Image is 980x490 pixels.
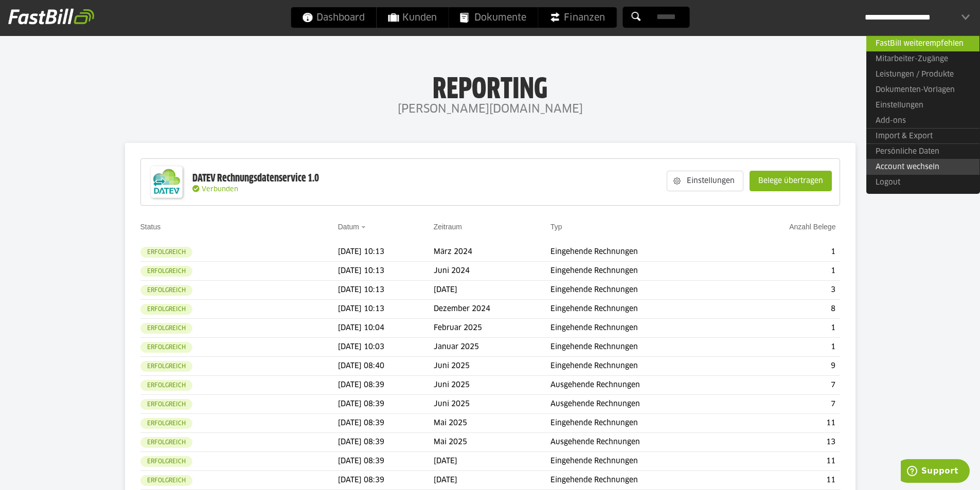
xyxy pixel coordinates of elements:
td: [DATE] 10:13 [338,243,434,262]
td: Eingehende Rechnungen [550,300,735,319]
iframe: Öffnet ein Widget, in dem Sie weitere Informationen finden [901,459,970,485]
td: 1 [735,243,840,262]
td: [DATE] 10:13 [338,281,434,300]
sl-badge: Erfolgreich [140,418,192,429]
td: Eingehende Rechnungen [550,471,735,490]
td: 1 [735,262,840,281]
a: Persönliche Daten [866,143,979,159]
td: 8 [735,300,840,319]
a: Leistungen / Produkte [866,67,979,82]
td: Juni 2025 [434,357,550,376]
td: Eingehende Rechnungen [550,338,735,357]
td: 13 [735,433,840,452]
sl-badge: Erfolgreich [140,475,192,486]
td: [DATE] 08:39 [338,452,434,471]
sl-badge: Erfolgreich [140,380,192,391]
td: Eingehende Rechnungen [550,452,735,471]
td: Februar 2025 [434,319,550,338]
a: Account wechseln [866,159,979,175]
td: Januar 2025 [434,338,550,357]
td: [DATE] [434,471,550,490]
a: Dokumenten-Vorlagen [866,82,979,98]
sl-badge: Erfolgreich [140,456,192,467]
sl-button: Einstellungen [667,171,743,191]
td: [DATE] 10:03 [338,338,434,357]
td: [DATE] 10:04 [338,319,434,338]
td: Eingehende Rechnungen [550,357,735,376]
a: Mitarbeiter-Zugänge [866,51,979,67]
sl-badge: Erfolgreich [140,304,192,315]
a: Anzahl Belege [789,223,835,231]
td: Mai 2025 [434,414,550,433]
sl-badge: Erfolgreich [140,437,192,448]
td: [DATE] 08:39 [338,433,434,452]
span: Kunden [388,7,437,28]
td: 11 [735,471,840,490]
a: Finanzen [538,7,616,28]
td: 1 [735,319,840,338]
td: Mai 2025 [434,433,550,452]
td: März 2024 [434,243,550,262]
td: 9 [735,357,840,376]
a: Import & Export [866,128,979,144]
td: [DATE] 10:13 [338,300,434,319]
a: Logout [866,175,979,190]
div: DATEV Rechnungsdatenservice 1.0 [192,172,319,185]
a: Typ [550,223,562,231]
td: Eingehende Rechnungen [550,281,735,300]
a: Dokumente [449,7,538,28]
sl-badge: Erfolgreich [140,247,192,258]
td: Eingehende Rechnungen [550,414,735,433]
td: Ausgehende Rechnungen [550,395,735,414]
span: Dokumente [460,7,526,28]
td: Juni 2025 [434,376,550,395]
td: Eingehende Rechnungen [550,262,735,281]
td: 7 [735,395,840,414]
sl-badge: Erfolgreich [140,266,192,277]
td: [DATE] 08:39 [338,376,434,395]
td: Juni 2024 [434,262,550,281]
a: Add-ons [866,113,979,129]
a: Kunden [377,7,448,28]
td: Ausgehende Rechnungen [550,433,735,452]
sl-badge: Erfolgreich [140,285,192,296]
a: Status [140,223,161,231]
span: Verbunden [202,186,238,193]
td: [DATE] 08:39 [338,471,434,490]
img: sort_desc.gif [361,226,368,228]
td: [DATE] 08:39 [338,414,434,433]
img: fastbill_logo_white.png [8,8,94,25]
td: [DATE] [434,452,550,471]
td: Juni 2025 [434,395,550,414]
td: Ausgehende Rechnungen [550,376,735,395]
td: 7 [735,376,840,395]
span: Dashboard [302,7,365,28]
td: Eingehende Rechnungen [550,243,735,262]
sl-badge: Erfolgreich [140,399,192,410]
sl-badge: Erfolgreich [140,323,192,334]
sl-button: Belege übertragen [750,171,832,191]
td: [DATE] 10:13 [338,262,434,281]
td: Dezember 2024 [434,300,550,319]
td: 11 [735,452,840,471]
a: FastBill weiterempfehlen [866,35,979,51]
td: 1 [735,338,840,357]
sl-badge: Erfolgreich [140,342,192,353]
td: [DATE] 08:40 [338,357,434,376]
span: Finanzen [549,7,605,28]
a: Datum [338,223,359,231]
td: [DATE] 08:39 [338,395,434,414]
a: Zeitraum [434,223,462,231]
sl-badge: Erfolgreich [140,361,192,372]
h1: Reporting [103,72,877,99]
td: Eingehende Rechnungen [550,319,735,338]
td: [DATE] [434,281,550,300]
a: Einstellungen [866,98,979,113]
td: 11 [735,414,840,433]
a: Dashboard [291,7,376,28]
img: DATEV-Datenservice Logo [146,161,187,203]
td: 3 [735,281,840,300]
